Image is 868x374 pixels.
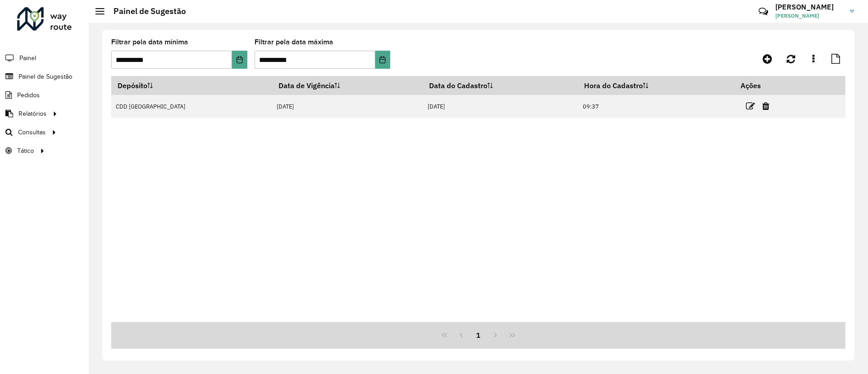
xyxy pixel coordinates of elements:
[375,51,390,69] button: Choose Date
[111,37,188,47] label: Filtrar pela data mínima
[272,95,423,118] td: [DATE]
[746,100,755,112] a: Editar
[423,95,578,118] td: [DATE]
[754,2,773,21] a: Contato Rápido
[232,51,247,69] button: Choose Date
[578,95,735,118] td: 09:37
[423,76,578,95] th: Data do Cadastro
[104,6,186,16] h2: Painel de Sugestão
[17,146,34,156] span: Tático
[762,100,769,112] a: Excluir
[111,95,272,118] td: CDD [GEOGRAPHIC_DATA]
[19,109,47,118] span: Relatórios
[255,37,333,47] label: Filtrar pela data máxima
[272,76,423,95] th: Data de Vigência
[775,12,843,20] span: [PERSON_NAME]
[18,128,46,137] span: Consultas
[19,53,36,63] span: Painel
[470,327,487,344] button: 1
[19,72,72,81] span: Painel de Sugestão
[734,76,788,95] th: Ações
[775,3,843,11] h3: [PERSON_NAME]
[578,76,735,95] th: Hora do Cadastro
[17,90,40,100] span: Pedidos
[111,76,272,95] th: Depósito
